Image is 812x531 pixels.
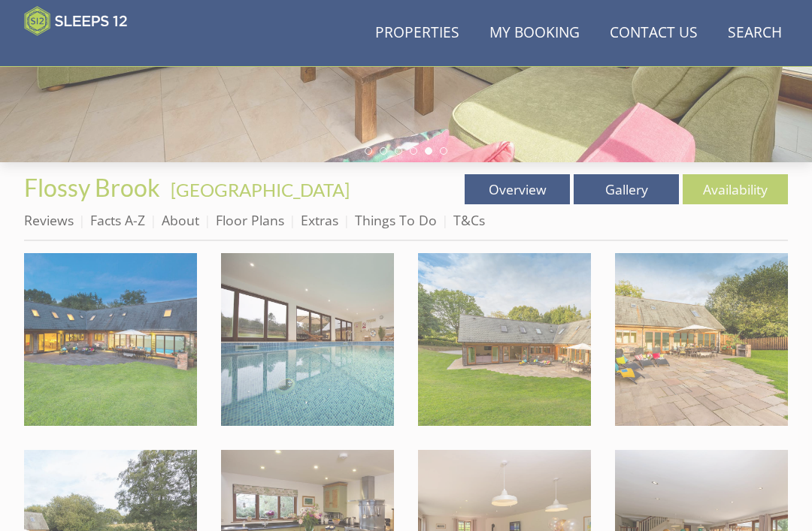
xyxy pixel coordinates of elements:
[683,174,788,204] a: Availability
[24,6,128,36] img: Sleeps 12
[301,211,338,229] a: Extras
[465,174,570,204] a: Overview
[574,174,679,204] a: Gallery
[453,211,485,229] a: T&Cs
[24,253,197,426] img: Flossy Brook - Large group holiday house with a private indoor pool
[24,211,74,229] a: Reviews
[369,17,465,50] a: Properties
[165,179,350,201] span: -
[24,173,165,202] a: Flossy Brook
[221,253,394,426] img: Flossy Brook - Have a splash in the indoor heated pool; it has a constant depth of 1.4m
[418,253,591,426] img: Flossy Brook - This luxury holiday lodge stands in large grounds in the Somerset countryside
[604,17,704,50] a: Contact Us
[171,179,350,201] a: [GEOGRAPHIC_DATA]
[483,17,586,50] a: My Booking
[17,45,174,58] iframe: Customer reviews powered by Trustpilot
[216,211,284,229] a: Floor Plans
[24,173,160,202] span: Flossy Brook
[162,211,199,229] a: About
[722,17,788,50] a: Search
[615,253,788,426] img: Flossy Brook - Get the steaks sizzling, soak up the rays of the sun
[355,211,437,229] a: Things To Do
[90,211,145,229] a: Facts A-Z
